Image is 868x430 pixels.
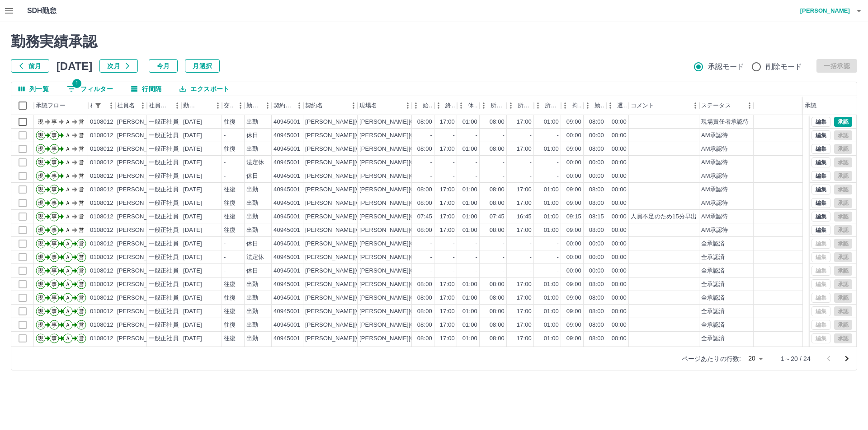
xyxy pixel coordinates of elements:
div: 08:00 [589,226,604,235]
div: 交通費 [224,96,234,115]
div: 08:00 [490,185,505,194]
text: Ａ [65,146,71,152]
div: 08:00 [417,118,432,126]
div: 40945001 [274,226,300,235]
button: メニュー [104,99,118,112]
div: 承認フロー [34,96,88,115]
div: 00:00 [612,226,627,235]
div: 01:00 [462,118,477,126]
div: [DATE] [183,131,202,140]
button: 行間隔 [124,82,169,96]
div: 09:00 [566,199,581,208]
div: [PERSON_NAME][GEOGRAPHIC_DATA]立[PERSON_NAME][GEOGRAPHIC_DATA] [359,226,589,235]
div: 交通費 [222,96,245,115]
button: メニュー [292,99,306,112]
div: [PERSON_NAME] [117,131,166,140]
div: [DATE] [183,240,202,248]
div: 社員区分 [149,96,170,115]
text: 事 [52,146,57,152]
button: メニュー [401,99,415,112]
div: 拘束 [572,96,582,115]
div: 遅刻等 [617,96,627,115]
div: [PERSON_NAME][GEOGRAPHIC_DATA] [305,118,417,126]
div: 08:15 [589,213,604,221]
div: 契約コード [274,96,292,115]
div: 08:00 [490,145,505,153]
div: 08:00 [490,199,505,208]
div: 所定終業 [518,96,532,115]
div: 08:00 [417,226,432,235]
div: 0108012 [90,118,113,126]
div: 往復 [224,118,236,126]
div: - [224,158,226,167]
div: 17:00 [517,118,532,126]
div: 01:00 [544,213,559,221]
text: 営 [79,200,84,206]
div: 40945001 [274,118,300,126]
div: 00:00 [612,172,627,180]
text: 営 [79,132,84,139]
div: 一般正社員 [149,240,179,248]
div: 16:45 [517,213,532,221]
div: - [530,172,532,180]
text: Ａ [65,213,71,220]
text: 事 [52,119,57,125]
div: 01:00 [462,213,477,221]
div: 08:00 [589,118,604,126]
div: 社員名 [117,96,135,115]
div: 07:45 [490,213,505,221]
div: 00:00 [589,172,604,180]
div: 01:00 [544,145,559,153]
button: メニュー [170,99,184,112]
div: 往復 [224,185,236,194]
div: [PERSON_NAME][GEOGRAPHIC_DATA] [305,226,417,235]
div: 往復 [224,145,236,153]
text: Ａ [65,119,71,125]
button: 編集 [811,171,830,181]
div: 08:00 [589,185,604,194]
text: 事 [52,173,57,179]
button: 今月 [149,59,178,73]
div: 01:00 [544,185,559,194]
div: 社員区分 [147,96,181,115]
div: [DATE] [183,213,202,221]
div: [PERSON_NAME] [117,240,166,248]
div: 所定開始 [480,96,507,115]
div: 40945001 [274,131,300,140]
div: 09:15 [566,213,581,221]
div: 40945001 [274,172,300,180]
div: AM承認待 [701,199,728,208]
div: 終業 [434,96,457,115]
div: 承認 [803,96,850,115]
div: 01:00 [544,226,559,235]
button: 承認 [834,117,852,127]
div: 現場名 [359,96,377,115]
div: 0108012 [90,172,113,180]
div: 09:00 [566,226,581,235]
div: 00:00 [612,158,627,167]
text: 事 [52,227,57,233]
div: 40945001 [274,185,300,194]
text: 営 [79,173,84,179]
div: 一般正社員 [149,118,179,126]
div: 01:00 [462,145,477,153]
div: 一般正社員 [149,145,179,153]
text: 現 [38,159,43,166]
div: - [503,131,505,140]
text: Ａ [65,227,71,233]
div: 一般正社員 [149,213,179,221]
div: - [453,158,455,167]
button: メニュー [136,99,150,112]
span: 1 [72,79,81,88]
div: 17:00 [440,199,455,208]
div: - [224,131,226,140]
div: 0108012 [90,240,113,248]
div: 40945001 [274,199,300,208]
div: 勤務日 [183,96,198,115]
div: [DATE] [183,158,202,167]
text: 現 [38,213,43,220]
div: 00:00 [612,145,627,153]
div: 17:00 [517,199,532,208]
button: フィルター表示 [60,82,120,96]
div: 20 [745,352,766,365]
